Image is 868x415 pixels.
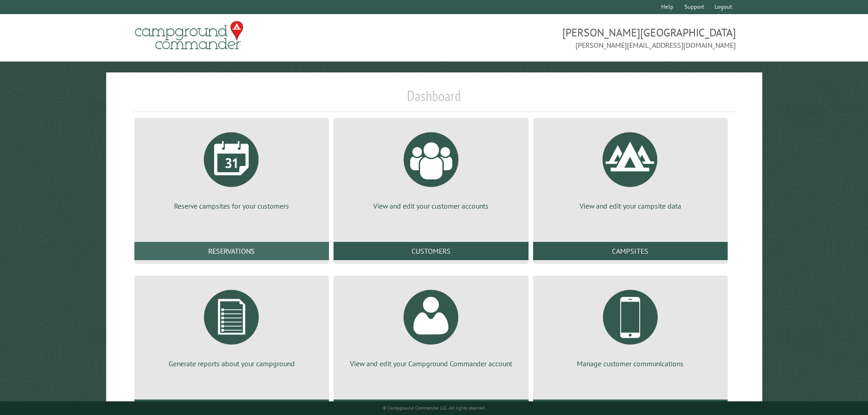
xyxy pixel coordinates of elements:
[334,242,528,260] a: Customers
[434,25,736,51] span: [PERSON_NAME][GEOGRAPHIC_DATA] [PERSON_NAME][EMAIL_ADDRESS][DOMAIN_NAME]
[132,87,736,112] h1: Dashboard
[344,201,517,211] p: View and edit your customer accounts
[344,125,517,211] a: View and edit your customer accounts
[544,359,717,369] p: Manage customer communications
[145,125,318,211] a: Reserve campsites for your customers
[544,283,717,369] a: Manage customer communications
[132,18,246,53] img: Campground Commander
[344,359,517,369] p: View and edit your Campground Commander account
[145,201,318,211] p: Reserve campsites for your customers
[344,283,517,369] a: View and edit your Campground Commander account
[544,201,717,211] p: View and edit your campsite data
[383,405,486,411] small: © Campground Commander LLC. All rights reserved.
[533,242,728,260] a: Campsites
[145,359,318,369] p: Generate reports about your campground
[145,283,318,369] a: Generate reports about your campground
[544,125,717,211] a: View and edit your campsite data
[134,242,329,260] a: Reservations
